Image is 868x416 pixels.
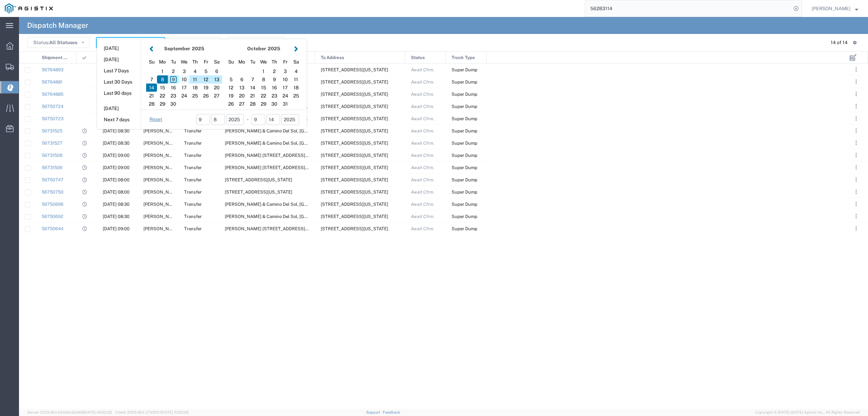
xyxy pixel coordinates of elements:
span: 2401 Coffee Rd, Bakersfield, California, 93308, United States [321,214,388,219]
span: Super Dump [452,79,477,85]
div: 11 [291,75,301,84]
span: Super Dump [452,92,477,97]
span: - [247,116,249,123]
div: 23 [168,92,179,100]
div: 10 [280,75,291,84]
span: . . . [855,188,857,196]
span: Await Cfrm. [411,104,434,109]
input: yyyy [281,114,299,125]
button: [PERSON_NAME] [811,4,859,13]
div: 14 [146,84,157,92]
div: Friday [280,57,291,67]
span: 2401 Coffee Rd, Bakersfield, California, 93308, United States [321,141,388,146]
div: Thursday [269,57,280,67]
span: 2025 [192,46,204,51]
span: 308 W Alluvial Ave, Clovis, California, 93611, United States [321,226,388,231]
button: ... [851,89,861,99]
button: Last 90 days [97,88,141,98]
div: 13 [236,84,247,92]
div: 19 [200,84,211,92]
span: Super Dump [452,128,477,133]
span: Transfer [184,165,202,170]
a: 56731527 [42,141,62,146]
div: Friday [200,57,211,67]
div: 18 [190,84,200,92]
span: 09/09/2025, 09:00 [103,226,130,231]
span: Super Dump [452,67,477,72]
div: 16 [168,84,179,92]
span: . . . [855,90,857,98]
div: 13 [211,75,222,84]
span: . . . [855,127,857,135]
div: Wednesday [179,57,190,67]
span: Client: 2025.18.0-27d3021 [115,410,189,414]
span: Transfer [184,189,202,195]
button: ... [851,114,861,123]
div: Monday [236,57,247,67]
div: 24 [280,92,291,100]
div: Saturday [211,57,222,67]
span: 09/08/2025, 09:00 [103,165,130,170]
div: 3 [280,67,291,75]
span: [DATE] 10:20:09 [161,410,189,414]
span: 2401 Coffee Rd, Bakersfield, California, 93308, United States [321,116,388,121]
button: ... [851,224,861,233]
div: 24 [179,92,190,100]
span: Super Dump [452,202,477,207]
div: 20 [211,84,222,92]
span: Transfer [184,153,202,158]
div: 16 [269,84,280,92]
button: ... [851,65,861,74]
input: dd [211,114,225,125]
input: mm [196,114,210,125]
span: All Statuses [49,40,77,45]
button: ... [851,138,861,148]
span: 09/08/2025, 08:30 [103,128,130,133]
span: De Wolf Ave & Gettysburg Ave, Clovis, California, 93619, United States [225,165,330,170]
span: Transfer [184,128,202,133]
div: 6 [211,67,222,75]
span: 09/09/2025, 08:30 [103,202,130,207]
span: Transfer [184,177,202,182]
a: 56750692 [42,214,63,219]
span: Server: 2025.18.0-bb0e0c2bd68 [27,410,112,414]
span: 308 W Alluvial Ave, Clovis, California, 93611, United States [321,165,388,170]
strong: September [164,46,190,51]
div: 29 [258,100,269,108]
span: 2025 [268,46,280,51]
span: Transfer [184,226,202,231]
div: 7 [146,75,157,84]
span: Super Dump [452,177,477,182]
a: 56764885 [42,92,63,97]
span: Await Cfrm. [411,177,434,182]
input: mm [252,114,265,125]
div: Saturday [291,57,301,67]
a: 56750696 [42,202,63,207]
span: Super Dump [452,116,477,121]
span: Await Cfrm. [411,141,434,146]
button: [DATE] [97,103,141,114]
div: 15 [157,84,168,92]
span: 4165 E Childs Ave, Merced, California, 95341, United States [321,177,388,182]
div: 19 [225,92,236,100]
a: 56731508 [42,153,62,158]
div: 28 [247,100,258,108]
span: 09/09/2025, 08:00 [103,189,130,195]
span: 308 W Alluvial Ave, Clovis, California, 93611, United States [321,153,388,158]
div: Wednesday [258,57,269,67]
input: Search for shipment number, reference number [585,0,791,17]
span: 4165 E Childs Ave, Merced, California, 95341, United States [321,189,388,195]
button: Status:All Statuses [27,37,90,48]
div: 4 [291,67,301,75]
span: De Wolf Ave & Gettysburg Ave, Clovis, California, 93619, United States [225,226,330,231]
span: 800 Price Canyon Rd, Pismo Beach, California, United States [321,79,388,85]
button: ... [851,163,861,172]
button: Saved Searches [167,37,220,48]
span: Super Dump [452,165,477,170]
div: Tuesday [168,57,179,67]
span: 09/08/2025, 09:00 [103,153,130,158]
span: Agustin Landeros [143,189,180,195]
span: Pacheco & Camino Del Sol, Bakersfield, California, United States [225,214,420,219]
button: [DATE] [97,54,141,65]
span: Status [411,52,425,64]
